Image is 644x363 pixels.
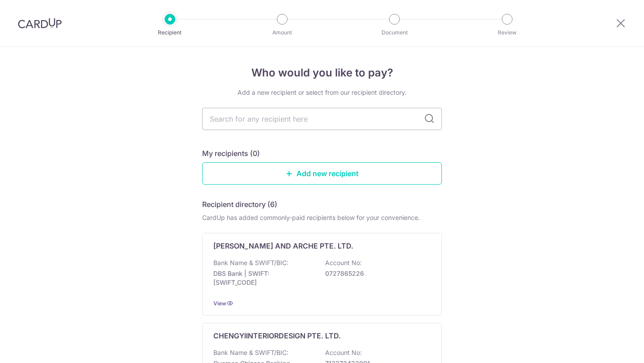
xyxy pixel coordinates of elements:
a: View [213,300,226,307]
h4: Who would you like to pay? [202,65,442,81]
input: Search for any recipient here [202,108,442,130]
p: Bank Name & SWIFT/BIC: [213,348,288,357]
iframe: Opens a widget where you can find more information [586,336,635,359]
p: 0727865226 [325,269,425,278]
a: Add new recipient [202,162,442,185]
p: CHENGYIINTERIORDESIGN PTE. LTD. [213,330,341,341]
p: Review [474,28,540,37]
img: CardUp [18,18,62,29]
p: DBS Bank | SWIFT: [SWIFT_CODE] [213,269,314,287]
p: Account No: [325,258,362,267]
p: Document [361,28,428,37]
div: CardUp has added commonly-paid recipients below for your convenience. [202,213,442,222]
p: Account No: [325,348,362,357]
h5: My recipients (0) [202,148,260,159]
div: Add a new recipient or select from our recipient directory. [202,88,442,97]
p: Recipient [137,28,203,37]
h5: Recipient directory (6) [202,199,277,210]
p: Bank Name & SWIFT/BIC: [213,258,288,267]
p: [PERSON_NAME] AND ARCHE PTE. LTD. [213,241,353,251]
p: Amount [249,28,315,37]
